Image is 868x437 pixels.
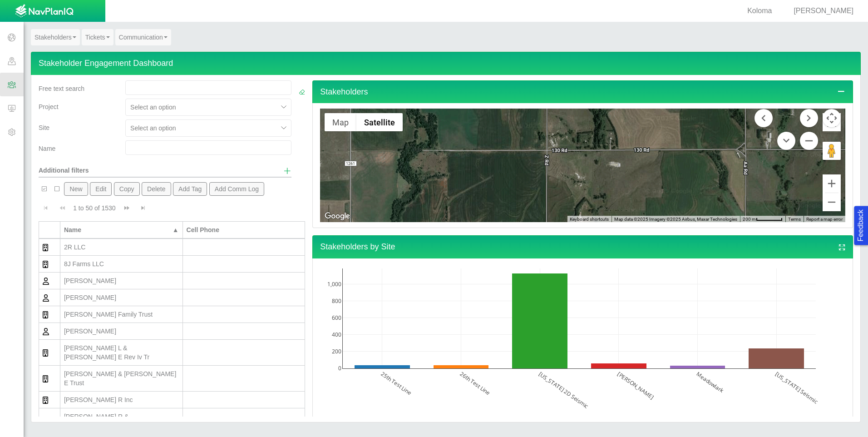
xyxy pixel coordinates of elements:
span: Site [39,124,49,131]
h4: Stakeholders [312,80,853,104]
th: Cell Phone [183,221,306,239]
td: Acker Family Trust [60,306,183,323]
a: Open this area in Google Maps (opens a new window) [322,210,352,222]
td: Adams Brian L & Meg E Rev Iv Tr [60,340,183,366]
button: Move down [777,132,795,150]
td: 8J Farms LLC [60,256,183,273]
div: [PERSON_NAME] [783,6,857,16]
div: [PERSON_NAME] R & [PERSON_NAME] R Trust [64,412,179,430]
img: CRM_Stakeholders$CRM_Images$building_regular.svg [43,261,48,268]
span: Map data ©2025 Imagery ©2025 Airbus, Maxar Technologies [614,217,737,222]
td: Organization [39,340,60,366]
img: CRM_Stakeholders$CRM_Images$user_regular.svg [43,278,49,285]
td: Adams, Brian L & Meg E Trust [60,366,183,392]
div: Name [64,225,170,234]
span: Name [39,145,55,152]
img: CRM_Stakeholders$CRM_Images$building_regular.svg [43,349,48,357]
div: [PERSON_NAME] [64,276,179,285]
td: Organization [39,366,60,392]
button: Feedback [854,206,868,245]
button: Show street map [325,113,356,131]
img: CRM_Stakeholders$CRM_Images$building_regular.svg [43,375,48,382]
button: Go to last page [136,199,150,217]
td: Adam, Gerald A [60,323,183,340]
a: View full screen [838,242,846,253]
td: Stakeholder [39,289,60,306]
span: ▲ [173,226,179,233]
th: Name [60,221,183,239]
img: UrbanGroupSolutionsTheme$USG_Images$logo.png [15,4,74,19]
div: Stakeholders [312,103,853,228]
div: 1 to 50 of 1530 [69,204,119,216]
a: Stakeholders [31,29,80,45]
button: Keyboard shortcuts [570,216,609,223]
span: Additional filters [39,167,89,174]
td: Organization [39,239,60,256]
a: Show additional filters [283,166,291,177]
img: CRM_Stakeholders$CRM_Images$building_regular.svg [43,397,48,404]
div: [PERSON_NAME] Family Trust [64,310,179,319]
a: Terms (opens in new tab) [788,217,801,222]
button: Map Scale: 200 m per 55 pixels [740,216,785,222]
button: Copy [114,182,140,196]
a: Clear Filters [299,88,305,97]
td: Organization [39,306,60,323]
button: Delete [142,182,171,196]
button: Zoom out [800,132,818,150]
span: 200 m [743,217,756,222]
a: Report a map error [806,217,843,222]
td: Organization [39,392,60,408]
button: Add Tag [173,182,207,196]
div: [PERSON_NAME] [64,327,179,336]
div: Additional filters [39,159,118,175]
span: Project [39,103,59,110]
button: Move left [755,109,773,127]
span: Koloma [747,7,772,15]
td: Organization [39,256,60,273]
td: Organization [39,408,60,434]
td: 2R LLC [60,239,183,256]
div: [PERSON_NAME] [64,293,179,302]
td: Stakeholder [39,273,60,289]
div: Cell Phone [187,225,301,234]
img: CRM_Stakeholders$CRM_Images$building_regular.svg [43,244,48,251]
button: Add Comm Log [209,182,265,196]
button: Move right [800,109,818,127]
span: [PERSON_NAME] [794,7,853,15]
button: Zoom in [823,174,841,193]
button: New [64,182,88,196]
div: Pagination [39,199,305,217]
td: Stakeholder [39,323,60,340]
img: CRM_Stakeholders$CRM_Images$building_regular.svg [43,311,48,318]
div: 2R LLC [64,243,179,252]
td: Adams, Carroll R & Mary R Trust [60,408,183,434]
img: Google [322,210,352,222]
button: Zoom out [823,193,841,211]
div: [PERSON_NAME] L & [PERSON_NAME] E Rev Iv Tr [64,343,179,362]
img: CRM_Stakeholders$CRM_Images$user_regular.svg [43,328,49,335]
td: Acker, David P [60,289,183,306]
a: Tickets [82,29,113,45]
td: Acker, Carol [60,273,183,289]
a: Communication [115,29,171,45]
button: Map camera controls [823,109,841,127]
button: Edit [90,182,112,196]
td: Adams Carroll R Inc [60,392,183,408]
div: [PERSON_NAME] R Inc [64,395,179,404]
button: Go to next page [119,199,134,217]
h4: Stakeholders by Site [312,235,853,258]
button: Drag Pegman onto the map to open Street View [823,142,841,160]
div: 8J Farms LLC [64,259,179,268]
span: Free text search [39,85,84,92]
img: CRM_Stakeholders$CRM_Images$user_regular.svg [43,294,49,302]
div: [PERSON_NAME] & [PERSON_NAME] E Trust [64,369,179,387]
button: Show satellite imagery [356,113,403,131]
h4: Stakeholder Engagement Dashboard [31,52,861,75]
